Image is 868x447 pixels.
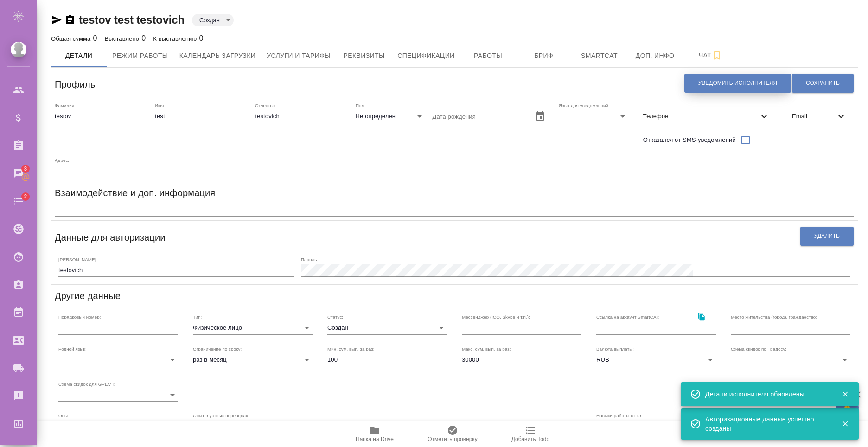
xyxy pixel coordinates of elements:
button: Добавить Todo [491,421,569,447]
h6: Другие данные [55,288,121,303]
span: Уведомить исполнителя [698,79,777,87]
button: Скопировать ссылку [692,307,711,326]
label: Мин. сум. вып. за раз: [327,346,375,351]
button: Скопировать ссылку для ЯМессенджера [51,14,62,26]
h6: Профиль [55,77,95,92]
label: Статус: [327,315,343,319]
span: Бриф [522,50,566,62]
span: Чат [689,50,733,61]
div: 0 [105,33,146,44]
span: Доп. инфо [633,50,677,62]
span: Отметить проверку [428,436,477,442]
h6: Данные для авторизации [55,230,166,245]
span: 3 [18,164,32,173]
button: Open [435,421,448,434]
label: Пол: [356,103,365,108]
button: Скопировать ссылку [64,14,76,26]
label: Опыт: [58,414,71,418]
label: Отчество: [255,103,276,108]
label: Тип: [193,315,202,319]
p: Выставлено [105,35,142,42]
div: Email [785,106,854,127]
div: Физическое лицо [193,321,313,334]
span: 2 [18,192,32,201]
label: Место жительства (город), гражданство: [731,315,817,319]
label: Порядковый номер: [58,315,101,319]
label: Язык для уведомлений: [559,103,610,108]
svg: Подписаться [711,50,722,61]
a: testov test testovich [79,13,185,26]
span: Папка на Drive [356,436,394,442]
span: Отказался от SMS-уведомлений [643,135,736,145]
span: Реквизиты [342,50,386,62]
button: Создан [197,16,223,24]
span: Телефон [643,112,759,121]
div: Детали исполнителя обновлены [705,390,828,399]
a: 3 [2,162,35,185]
button: Уведомить исполнителя [684,74,791,93]
span: Email [792,112,836,121]
label: Имя: [155,103,165,108]
label: Схема скидок для GPEMT: [58,382,115,387]
div: Телефон [636,106,777,127]
div: 0 [51,33,97,44]
span: Спецификации [397,50,454,62]
span: Добавить Todo [511,436,549,442]
label: Макс. сум. вып. за раз: [462,346,511,351]
div: Не определен [356,110,425,123]
div: 0 [153,33,203,44]
label: Мессенджер (ICQ, Skype и т.п.): [462,315,530,319]
div: RUB [596,353,716,366]
label: Опыт в устных переводах: [193,414,249,418]
a: 2 [2,190,35,213]
button: Закрыть [836,420,855,428]
button: Отметить проверку [414,421,491,447]
button: Open [569,421,582,434]
label: Ограничение по сроку: [193,346,242,351]
button: Сохранить [792,74,854,93]
p: К выставлению [153,35,199,42]
span: Удалить [814,232,840,240]
div: Создан [192,14,234,26]
span: Режим работы [112,50,168,62]
span: Smartcat [577,50,622,62]
label: Родной язык: [58,346,87,351]
span: Сохранить [806,79,840,87]
label: Адрес: [55,158,69,163]
span: Услуги и тарифы [267,50,331,62]
div: Авторизационные данные успешно созданы [705,415,828,433]
label: Навыки работы с ПО: [596,414,643,418]
label: Схема скидок по Традосу: [731,346,786,351]
span: Работы [466,50,511,62]
label: Ссылка на аккаунт SmartCAT: [596,315,660,319]
span: Детали [57,50,101,62]
h6: Взаимодействие и доп. информация [55,185,215,200]
div: раз в месяц [193,353,313,366]
div: Создан [327,321,447,334]
span: Календарь загрузки [179,50,256,62]
label: [PERSON_NAME]: [58,257,97,262]
p: Общая сумма [51,35,93,42]
button: Удалить [800,227,854,246]
button: Закрыть [836,390,855,398]
label: Валюта выплаты: [596,346,634,351]
label: Фамилия: [55,103,76,108]
label: Пароль: [301,257,318,262]
button: Папка на Drive [336,421,414,447]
